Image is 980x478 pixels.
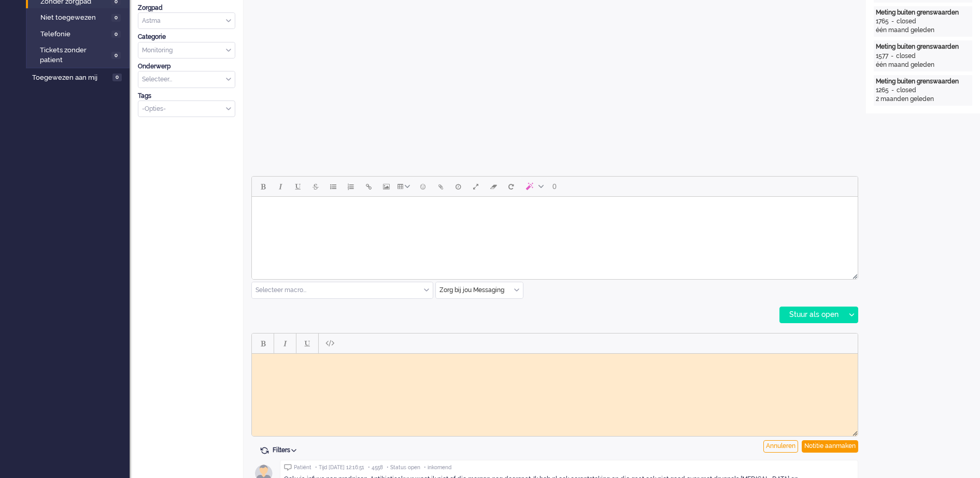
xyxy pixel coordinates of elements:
[432,178,449,195] button: Add attachment
[876,17,889,26] div: 1765
[321,335,338,352] button: Paste plain text
[111,31,121,38] span: 0
[252,197,858,270] iframe: Rich Text Area
[520,178,548,195] button: AI
[30,44,129,65] a: Tickets zonder patient 0
[30,28,129,39] a: Telefonie 0
[485,178,502,195] button: Clear formatting
[849,270,858,279] div: Resize
[289,178,307,195] button: Underline
[897,86,916,95] div: closed
[138,100,235,118] div: Select Tags
[876,95,970,104] div: 2 maanden geleden
[360,178,377,195] button: Insert/edit link
[138,62,235,71] div: Onderwerp
[111,14,121,22] span: 0
[111,52,121,60] span: 0
[548,178,561,195] button: 0
[896,52,916,61] div: closed
[368,464,383,471] span: • 4558
[315,464,364,471] span: • Tijd [DATE] 12:16:51
[324,178,342,195] button: Bullet list
[254,178,272,195] button: Bold
[502,178,520,195] button: Reset content
[387,464,420,471] span: • Status open
[272,178,289,195] button: Italic
[876,8,970,17] div: Meting buiten grenswaarden
[138,4,235,12] div: Zorgpad
[284,464,292,471] img: ic_chat_grey.svg
[40,46,108,65] span: Tickets zonder patient
[138,92,235,100] div: Tags
[449,178,467,195] button: Delay message
[780,307,845,323] div: Stuur als open
[273,446,300,454] span: Filters
[395,178,414,195] button: Table
[112,74,122,81] span: 0
[40,13,109,23] span: Niet toegewezen
[876,42,970,51] div: Meting buiten grenswaarden
[40,30,109,39] span: Telefonie
[763,440,798,453] div: Annuleren
[889,86,897,95] div: -
[888,52,896,61] div: -
[307,178,324,195] button: Strikethrough
[276,335,294,352] button: Italic
[889,17,897,26] div: -
[342,178,360,195] button: Numbered list
[802,440,858,453] div: Notitie aanmaken
[876,26,970,35] div: één maand geleden
[876,77,970,86] div: Meting buiten grenswaarden
[424,464,451,471] span: • inkomend
[252,354,858,427] iframe: Rich Text Area
[377,178,395,195] button: Insert/edit image
[32,73,109,83] span: Toegewezen aan mij
[138,33,235,41] div: Categorie
[30,71,130,83] a: Toegewezen aan mij 0
[876,86,889,95] div: 1265
[294,464,311,471] span: Patiënt
[876,61,970,69] div: één maand geleden
[254,335,272,352] button: Bold
[552,182,557,191] span: 0
[876,52,888,61] div: 1577
[467,178,485,195] button: Fullscreen
[897,17,916,26] div: closed
[414,178,432,195] button: Emoticons
[299,335,316,352] button: Underline
[849,427,858,436] div: Resize
[30,11,129,23] a: Niet toegewezen 0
